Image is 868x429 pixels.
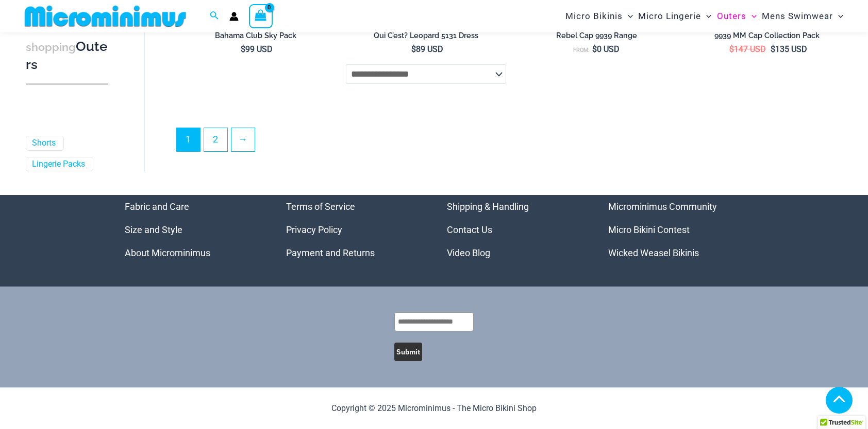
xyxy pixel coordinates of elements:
[592,44,620,54] bdi: 0 USD
[204,128,227,151] a: Page 2
[759,3,846,29] a: Mens SwimwearMenu ToggleMenu Toggle
[411,44,416,54] span: $
[210,10,219,23] a: Search icon link
[177,128,200,151] span: Page 1
[762,3,833,29] span: Mens Swimwear
[608,195,744,264] nav: Menu
[608,224,690,235] a: Micro Bikini Contest
[771,44,807,54] bdi: 135 USD
[447,195,582,264] aside: Footer Widget 3
[26,38,108,74] h3: Outers
[346,31,506,44] a: Qui C’est? Leopard 5131 Dress
[638,3,701,29] span: Micro Lingerie
[516,31,677,44] a: Rebel Cap 9939 Range
[21,5,190,28] img: MM SHOP LOGO FLAT
[717,3,746,29] span: Outers
[771,44,775,54] span: $
[563,3,636,29] a: Micro BikinisMenu ToggleMenu Toggle
[608,195,744,264] aside: Footer Widget 4
[565,3,623,29] span: Micro Bikinis
[573,47,590,53] span: From:
[125,224,182,235] a: Size and Style
[32,138,56,149] a: Shorts
[687,31,847,41] h2: 9939 MM Cap Collection Pack
[125,247,210,258] a: About Microminimus
[623,3,633,29] span: Menu Toggle
[125,195,260,264] nav: Menu
[125,195,260,264] aside: Footer Widget 1
[447,195,582,264] nav: Menu
[411,44,443,54] bdi: 89 USD
[701,3,711,29] span: Menu Toggle
[249,4,273,28] a: View Shopping Cart, empty
[176,31,336,44] a: Bahama Club Sky Pack
[561,2,847,31] nav: Site Navigation
[447,224,492,235] a: Contact Us
[286,201,355,212] a: Terms of Service
[32,159,85,170] a: Lingerie Packs
[608,247,699,258] a: Wicked Weasel Bikinis
[687,31,847,44] a: 9939 MM Cap Collection Pack
[176,31,336,41] h2: Bahama Club Sky Pack
[346,31,506,41] h2: Qui C’est? Leopard 5131 Dress
[714,3,759,29] a: OutersMenu ToggleMenu Toggle
[608,201,717,212] a: Microminimus Community
[125,201,189,212] a: Fabric and Care
[125,401,743,416] p: Copyright © 2025 Microminimus - The Micro Bikini Shop
[833,3,843,29] span: Menu Toggle
[176,128,847,157] nav: Product Pagination
[447,247,490,258] a: Video Blog
[241,44,245,54] span: $
[26,41,76,53] span: shopping
[231,128,255,151] a: →
[229,12,239,21] a: Account icon link
[447,201,529,212] a: Shipping & Handling
[729,44,766,54] bdi: 147 USD
[636,3,714,29] a: Micro LingerieMenu ToggleMenu Toggle
[286,224,342,235] a: Privacy Policy
[286,247,375,258] a: Payment and Returns
[729,44,734,54] span: $
[592,44,597,54] span: $
[241,44,273,54] bdi: 99 USD
[286,195,422,264] nav: Menu
[286,195,422,264] aside: Footer Widget 2
[516,31,677,41] h2: Rebel Cap 9939 Range
[394,343,422,361] button: Submit
[746,3,757,29] span: Menu Toggle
